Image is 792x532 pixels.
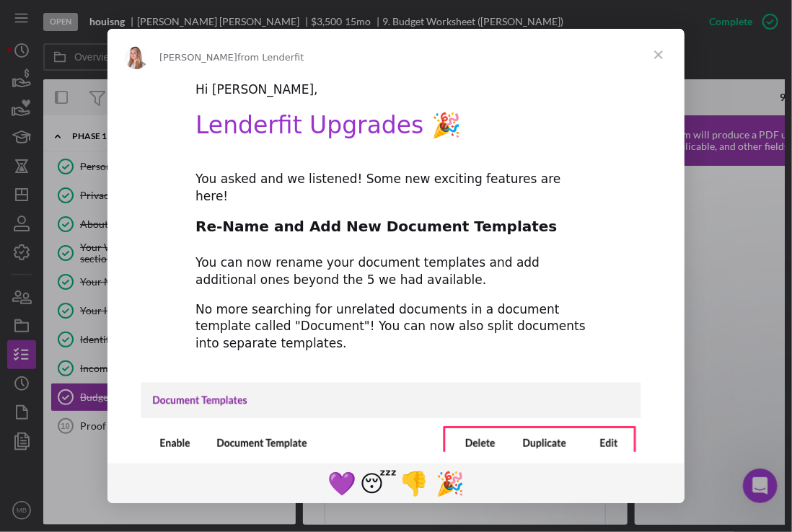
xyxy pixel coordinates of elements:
[360,466,396,500] span: sleeping reaction
[125,46,148,69] img: Profile image for Allison
[195,81,597,99] div: Hi [PERSON_NAME],
[237,52,304,63] span: from Lenderfit
[327,470,356,497] span: 💜
[195,217,597,244] h2: Re-Name and Add New Document Templates
[159,52,237,63] span: [PERSON_NAME]
[633,29,685,81] span: Close
[400,470,428,497] span: 👎
[396,466,432,500] span: 1 reaction
[436,470,465,497] span: 🎉
[360,470,397,497] span: 😴
[195,301,597,353] div: No more searching for unrelated documents in a document template called "Document"! You can now a...
[324,466,360,500] span: purple heart reaction
[195,111,597,149] h1: Lenderfit Upgrades 🎉
[195,171,597,205] div: You asked and we listened! Some new exciting features are here!
[432,466,468,500] span: tada reaction
[195,254,597,289] div: You can now rename your document templates and add additional ones beyond the 5 we had available.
